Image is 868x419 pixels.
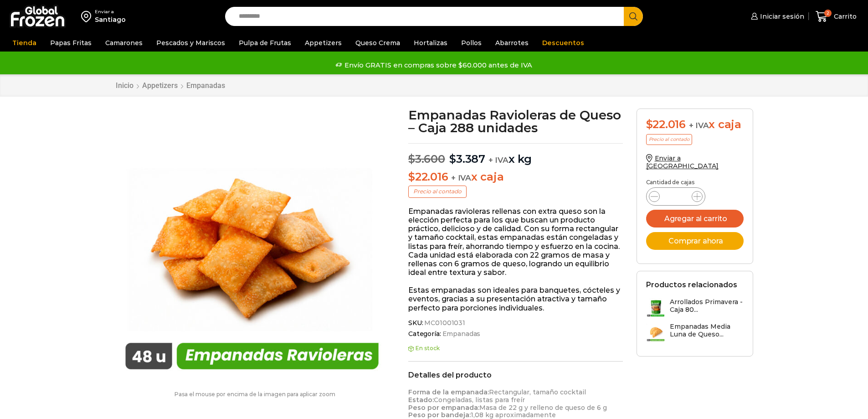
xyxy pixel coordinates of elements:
strong: Estado: [408,396,434,404]
a: Pulpa de Frutas [234,34,296,52]
span: Carrito [832,12,857,21]
a: Appetizers [142,81,178,90]
p: x caja [408,171,623,184]
span: MC01001031 [423,319,465,327]
span: Categoría: [408,330,623,338]
strong: Peso por bandeja: [408,411,471,419]
span: $ [408,170,415,183]
p: Pasa el mouse por encima de la imagen para aplicar zoom [115,391,395,398]
a: 2 Carrito [813,6,859,27]
span: $ [449,152,456,166]
bdi: 3.387 [449,152,485,166]
span: 2 [824,10,832,17]
span: SKU: [408,319,623,327]
span: $ [408,152,415,166]
bdi: 22.016 [646,118,686,131]
a: Pescados y Mariscos [152,34,230,52]
a: Camarones [101,34,147,52]
h1: Empanadas Ravioleras de Queso – Caja 288 unidades [408,109,623,134]
p: En stock [408,345,623,352]
p: Cantidad de cajas [646,179,744,186]
a: Pollos [457,34,486,52]
a: Queso Crema [351,34,405,52]
h3: Arrollados Primavera - Caja 80... [670,298,744,314]
h2: Productos relacionados [646,280,737,289]
button: Agregar al carrito [646,210,744,228]
a: Descuentos [538,34,589,52]
p: x kg [408,143,623,166]
a: Papas Fritas [46,34,96,52]
input: Product quantity [667,190,684,203]
a: Inicio [115,81,134,90]
img: address-field-icon.svg [81,9,95,24]
button: Search button [624,7,643,26]
a: Empanadas [441,330,481,338]
span: $ [646,118,653,131]
h2: Detalles del producto [408,371,623,379]
span: Iniciar sesión [758,12,804,21]
h3: Empanadas Media Luna de Queso... [670,323,744,338]
strong: Peso por empanada: [408,403,479,412]
img: empanada-raviolera [115,109,389,382]
strong: Forma de la empanada: [408,388,489,396]
div: x caja [646,118,744,131]
nav: Breadcrumb [115,81,226,90]
a: Tienda [8,34,41,52]
span: + IVA [451,173,471,182]
span: + IVA [689,121,709,130]
a: Empanadas [186,81,226,90]
p: Estas empanadas son ideales para banquetes, cócteles y eventos, gracias a su presentación atracti... [408,286,623,312]
p: Empanadas ravioleras rellenas con extra queso son la elección perfecta para los que buscan un pro... [408,207,623,277]
span: + IVA [488,155,508,165]
div: Enviar a [95,9,126,15]
p: Precio al contado [646,134,692,145]
button: Comprar ahora [646,232,744,250]
a: Empanadas Media Luna de Queso... [646,323,744,342]
a: Enviar a [GEOGRAPHIC_DATA] [646,154,719,170]
div: Santiago [95,15,126,24]
p: Precio al contado [408,186,467,197]
a: Appetizers [300,34,346,52]
bdi: 3.600 [408,152,445,166]
a: Abarrotes [491,34,533,52]
bdi: 22.016 [408,170,448,183]
a: Hortalizas [409,34,452,52]
a: Iniciar sesión [749,7,804,26]
a: Arrollados Primavera - Caja 80... [646,298,744,318]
